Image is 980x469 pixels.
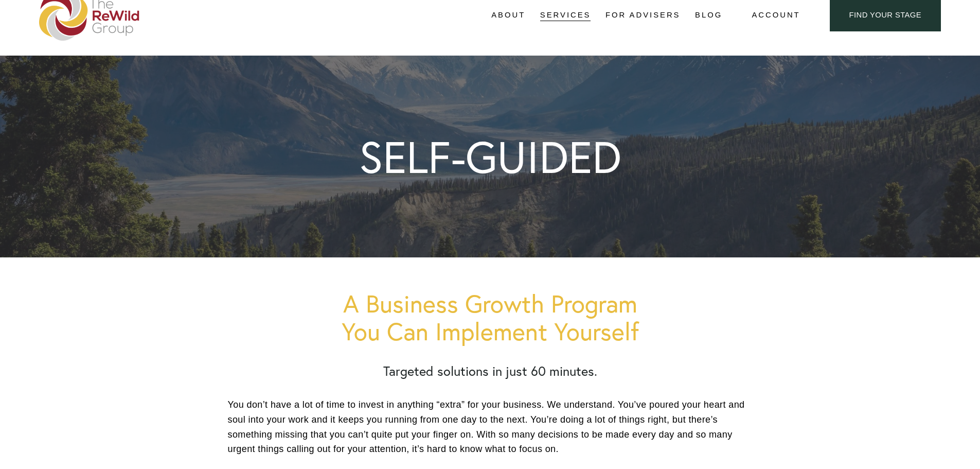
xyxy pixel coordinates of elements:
[228,397,753,457] p: You don’t have a lot of time to invest in anything “extra” for your business. We understand. You’...
[695,8,722,23] a: Blog
[540,8,591,22] span: Services
[491,8,525,22] span: About
[752,8,800,22] a: Account
[491,8,525,23] a: folder dropdown
[228,290,753,345] h1: A Business Growth Program You Can Implement Yourself
[605,8,680,23] a: For Advisers
[228,363,753,379] h2: Targeted solutions in just 60 minutes.
[359,135,621,179] h1: SELF-GUIDED
[540,8,591,23] a: folder dropdown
